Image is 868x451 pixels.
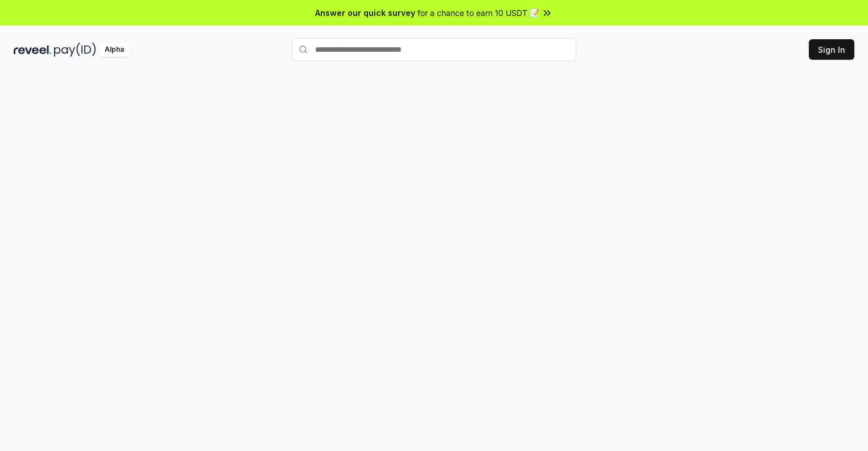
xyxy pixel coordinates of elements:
[54,43,96,57] img: pay_id
[14,43,52,57] img: reveel_dark
[315,7,415,19] span: Answer our quick survey
[418,7,539,19] span: for a chance to earn 10 USDT 📝
[98,43,130,57] div: Alpha
[809,39,854,60] button: Sign In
